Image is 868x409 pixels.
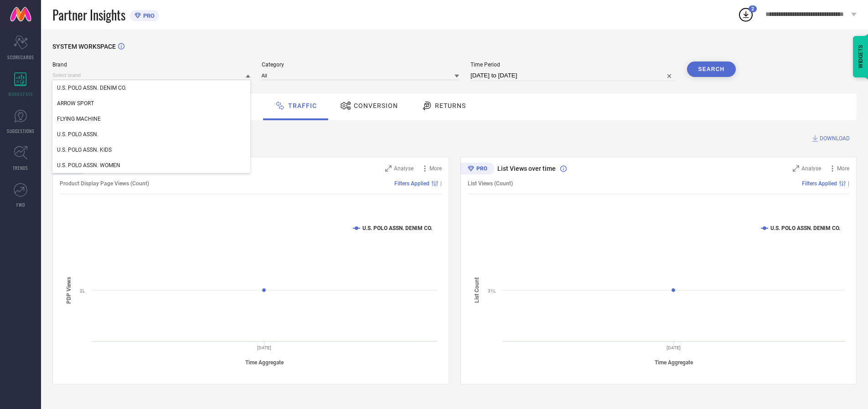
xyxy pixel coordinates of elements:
[66,276,72,303] tspan: PDP Views
[488,288,496,293] text: 31L
[52,5,125,24] span: Partner Insights
[666,345,681,350] text: [DATE]
[470,70,676,81] input: Select time period
[52,158,250,173] div: U.S. POLO ASSN. WOMEN
[497,165,556,172] span: List Views over time
[57,100,94,107] span: ARROW SPORT
[837,165,849,172] span: More
[257,345,271,350] text: [DATE]
[470,61,676,68] span: Time Period
[474,277,480,303] tspan: List Count
[80,288,85,293] text: 2L
[52,61,250,68] span: Brand
[60,180,149,187] span: Product Display Page Views (Count)
[52,71,250,80] input: Select brand
[16,201,25,208] span: FWD
[57,85,126,91] span: U.S. POLO ASSN. DENIM CO.
[57,147,112,153] span: U.S. POLO ASSN. KIDS
[801,165,821,172] span: Analyse
[468,180,513,187] span: List Views (Count)
[793,165,799,172] svg: Zoom
[440,180,442,187] span: |
[7,54,34,61] span: SCORECARDS
[687,61,736,77] button: Search
[288,102,317,109] span: Traffic
[57,116,101,122] span: FLYING MACHINE
[738,6,754,23] div: Open download list
[751,6,754,12] span: 2
[52,127,250,142] div: U.S. POLO ASSN.
[354,102,398,109] span: Conversion
[820,134,850,143] span: DOWNLOAD
[7,128,35,134] span: SUGGESTIONS
[394,165,413,172] span: Analyse
[362,225,432,231] text: U.S. POLO ASSN. DENIM CO.
[52,43,116,50] span: SYSTEM WORKSPACE
[429,165,442,172] span: More
[52,96,250,111] div: ARROW SPORT
[245,359,284,366] tspan: Time Aggregate
[435,102,466,109] span: Returns
[460,163,494,176] div: Premium
[262,61,460,68] span: Category
[802,180,837,187] span: Filters Applied
[52,142,250,158] div: U.S. POLO ASSN. KIDS
[13,164,28,171] span: TRENDS
[8,91,33,97] span: WORKSPACE
[57,162,120,169] span: U.S. POLO ASSN. WOMEN
[654,359,693,366] tspan: Time Aggregate
[848,180,849,187] span: |
[385,165,392,172] svg: Zoom
[57,131,98,138] span: U.S. POLO ASSN.
[770,225,840,231] text: U.S. POLO ASSN. DENIM CO.
[52,111,250,127] div: FLYING MACHINE
[394,180,429,187] span: Filters Applied
[52,80,250,96] div: U.S. POLO ASSN. DENIM CO.
[141,12,155,19] span: PRO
